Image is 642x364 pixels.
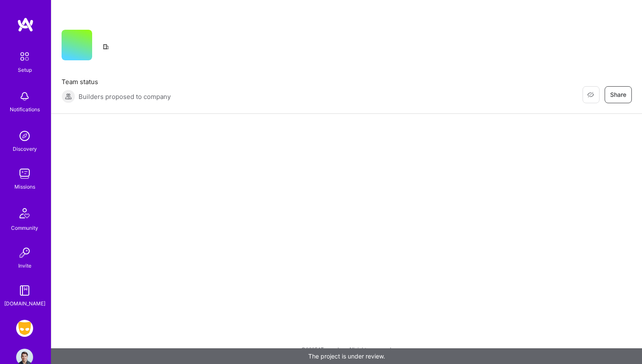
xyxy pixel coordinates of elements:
span: Builders proposed to company [79,92,171,101]
img: teamwork [16,165,33,182]
div: Missions [14,182,35,191]
div: Discovery [13,144,37,153]
img: setup [16,48,34,65]
img: Builders proposed to company [62,90,75,103]
div: [DOMAIN_NAME] [4,299,45,308]
button: Share [605,86,632,103]
div: Invite [18,261,31,270]
img: guide book [16,282,33,299]
img: Community [14,203,35,223]
img: logo [17,17,34,32]
div: Notifications [10,105,40,114]
a: Grindr: Mobile + BE + Cloud [14,320,35,337]
div: Setup [18,65,32,74]
span: Share [610,90,626,99]
i: icon CompanyGray [102,43,109,50]
div: Community [11,223,38,232]
img: bell [16,88,33,105]
img: Invite [16,244,33,261]
img: discovery [16,127,33,144]
i: icon EyeClosed [587,91,594,98]
img: Grindr: Mobile + BE + Cloud [16,320,33,337]
span: Team status [62,77,171,86]
div: The project is under review. [51,348,642,364]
